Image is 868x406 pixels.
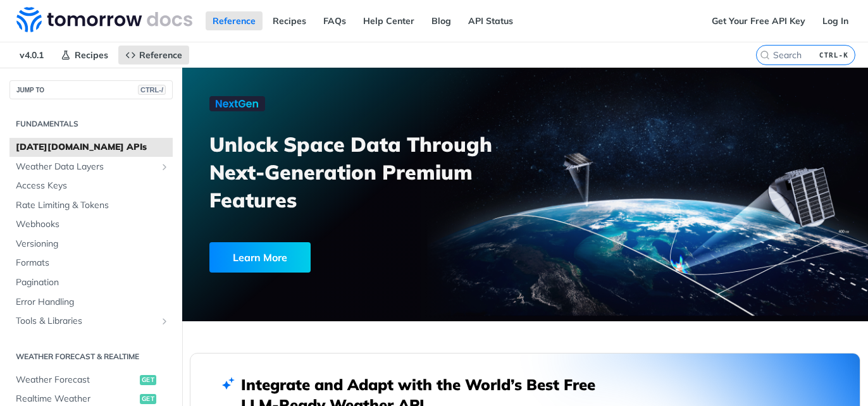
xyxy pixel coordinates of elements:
a: Blog [425,11,458,30]
kbd: CTRL-K [816,49,852,61]
a: Learn More [209,242,473,273]
a: [DATE][DOMAIN_NAME] APIs [9,138,173,157]
a: Rate Limiting & Tokens [9,196,173,215]
a: Tools & LibrariesShow subpages for Tools & Libraries [9,312,173,331]
span: Versioning [16,238,170,250]
a: Pagination [9,273,173,292]
span: Tools & Libraries [16,315,156,328]
a: Recipes [54,46,115,65]
img: Tomorrow.io Weather API Docs [16,7,192,32]
a: Help Center [356,11,421,30]
span: Weather Forecast [16,374,137,386]
span: Reference [139,49,182,61]
span: get [140,375,156,385]
span: CTRL-/ [138,85,166,95]
span: Formats [16,257,170,269]
span: Realtime Weather [16,393,137,405]
span: Pagination [16,276,170,289]
a: Reference [118,46,189,65]
button: JUMP TOCTRL-/ [9,80,173,99]
h3: Unlock Space Data Through Next-Generation Premium Features [209,130,539,214]
a: Get Your Free API Key [705,11,812,30]
a: Weather Forecastget [9,371,173,390]
a: Weather Data LayersShow subpages for Weather Data Layers [9,157,173,176]
span: Error Handling [16,296,170,309]
span: [DATE][DOMAIN_NAME] APIs [16,141,170,154]
button: Show subpages for Tools & Libraries [159,316,170,326]
svg: Search [760,50,770,60]
h2: Weather Forecast & realtime [9,351,173,362]
a: Error Handling [9,293,173,312]
span: Weather Data Layers [16,161,156,173]
a: Formats [9,254,173,273]
span: get [140,394,156,404]
span: Access Keys [16,180,170,192]
a: Log In [815,11,855,30]
a: Recipes [266,11,313,30]
a: FAQs [316,11,353,30]
span: Rate Limiting & Tokens [16,199,170,212]
a: Access Keys [9,176,173,195]
span: v4.0.1 [13,46,51,65]
div: Learn More [209,242,311,273]
a: Versioning [9,235,173,254]
span: Webhooks [16,218,170,231]
img: NextGen [209,96,265,111]
a: Webhooks [9,215,173,234]
h2: Fundamentals [9,118,173,130]
span: Recipes [75,49,108,61]
button: Show subpages for Weather Data Layers [159,162,170,172]
a: Reference [206,11,263,30]
a: API Status [461,11,520,30]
